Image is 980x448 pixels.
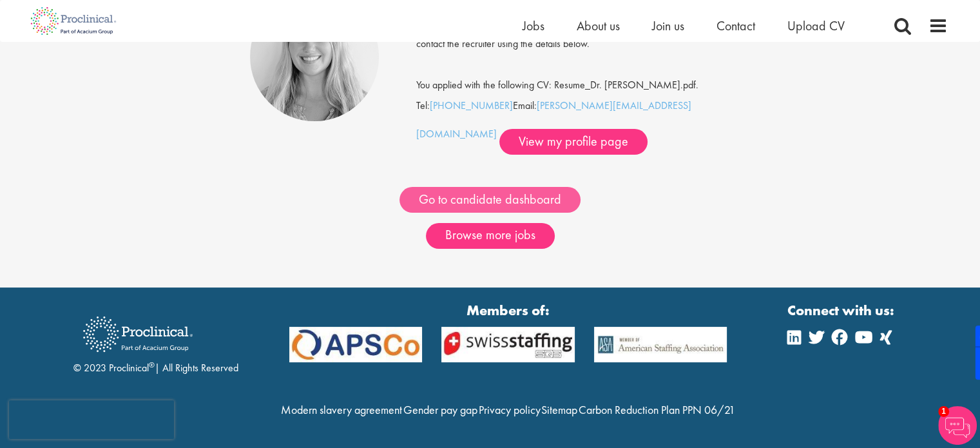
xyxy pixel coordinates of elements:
[430,99,513,112] a: [PHONE_NUMBER]
[499,129,648,155] a: View my profile page
[280,327,432,362] img: APSCo
[787,17,845,34] a: Upload CV
[938,406,949,417] span: 1
[9,400,174,439] iframe: reCAPTCHA
[787,300,897,320] strong: Connect with us:
[432,327,584,362] img: APSCo
[281,402,402,417] a: Modern slavery agreement
[584,327,737,362] img: APSCo
[716,17,755,34] a: Contact
[403,402,477,417] a: Gender pay gap
[399,187,581,213] a: Go to candidate dashboard
[149,360,155,370] sup: ®
[652,17,684,34] a: Join us
[407,54,740,95] div: You applied with the following CV: Resume_Dr. [PERSON_NAME].pdf.
[478,402,540,417] a: Privacy policy
[289,300,727,320] strong: Members of:
[426,223,555,249] a: Browse more jobs
[416,99,691,141] a: [PERSON_NAME][EMAIL_ADDRESS][DOMAIN_NAME]
[73,307,238,376] div: © 2023 Proclinical | All Rights Reserved
[523,17,544,34] a: Jobs
[541,402,577,417] a: Sitemap
[73,307,202,361] img: Proclinical Recruitment
[577,17,620,34] a: About us
[938,406,977,445] img: Chatbot
[579,402,735,417] a: Carbon Reduction Plan PPN 06/21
